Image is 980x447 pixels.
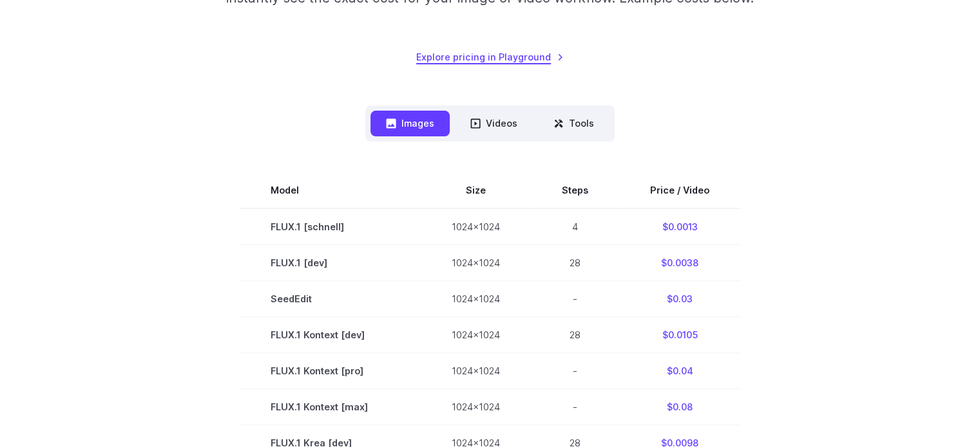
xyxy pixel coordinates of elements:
button: Videos [455,111,533,136]
th: Price / Video [619,172,740,208]
td: 28 [531,316,619,352]
td: $0.0105 [619,316,740,352]
td: $0.08 [619,388,740,424]
td: 4 [531,208,619,245]
td: $0.03 [619,280,740,316]
td: 1024x1024 [421,208,531,245]
td: FLUX.1 Kontext [dev] [240,316,421,352]
td: 28 [531,244,619,280]
td: 1024x1024 [421,388,531,424]
td: - [531,352,619,388]
td: FLUX.1 Kontext [pro] [240,352,421,388]
a: Explore pricing in Playground [416,50,564,64]
td: 1024x1024 [421,352,531,388]
td: - [531,280,619,316]
td: SeedEdit [240,280,421,316]
td: $0.04 [619,352,740,388]
td: FLUX.1 [schnell] [240,208,421,245]
td: 1024x1024 [421,244,531,280]
td: $0.0013 [619,208,740,245]
td: 1024x1024 [421,316,531,352]
th: Model [240,172,421,208]
th: Size [421,172,531,208]
td: FLUX.1 Kontext [max] [240,388,421,424]
button: Tools [538,111,610,136]
th: Steps [531,172,619,208]
td: $0.0038 [619,244,740,280]
td: - [531,388,619,424]
td: FLUX.1 [dev] [240,244,421,280]
button: Images [370,111,450,136]
td: 1024x1024 [421,280,531,316]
